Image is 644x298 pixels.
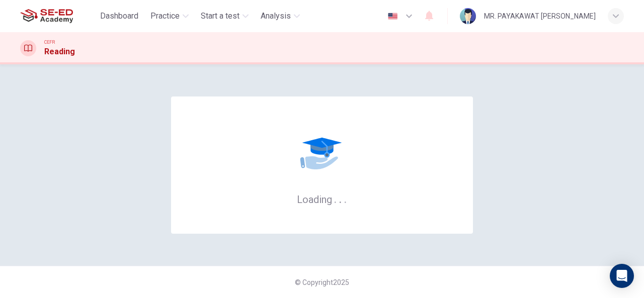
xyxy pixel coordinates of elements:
img: SE-ED Academy logo [20,6,73,26]
span: Start a test [201,10,239,22]
h6: Loading [297,192,347,206]
img: Profile picture [460,8,476,24]
button: Dashboard [96,7,142,25]
button: Analysis [257,7,304,25]
div: Open Intercom Messenger [610,264,634,288]
h6: . [339,190,342,207]
a: SE-ED Academy logo [20,6,96,26]
span: CEFR [44,39,55,46]
div: MR. PAYAKAWAT [PERSON_NAME] [484,10,596,22]
span: Dashboard [100,10,138,22]
h6: . [344,190,347,207]
button: Practice [146,7,193,25]
span: Practice [150,10,180,22]
span: © Copyright 2025 [295,278,349,286]
span: Analysis [261,10,291,22]
button: Start a test [197,7,253,25]
h6: . [334,190,337,207]
h1: Reading [44,46,75,58]
img: en [386,13,399,20]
